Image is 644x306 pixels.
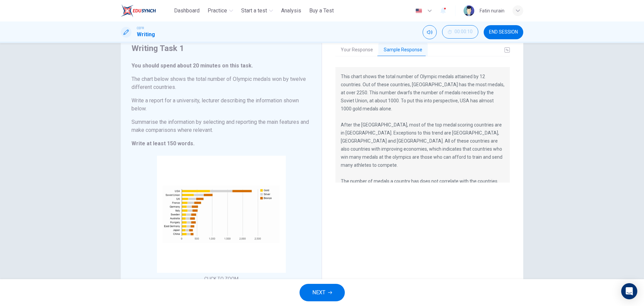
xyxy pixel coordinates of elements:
[335,43,378,57] button: Your Response
[137,31,155,39] h1: Writing
[131,140,195,147] strong: Write at least 150 words.
[300,284,345,301] button: NEXT
[208,7,227,15] span: Practice
[454,29,473,35] span: 00:00:10
[442,25,478,39] div: Hide
[238,5,276,17] button: Start a test
[121,4,156,17] img: ELTC logo
[464,5,474,16] img: Profile picture
[281,7,301,15] span: Analysis
[484,25,523,39] button: END SESSION
[131,97,311,113] h6: Write a report for a university, lecturer describing the information shown below.
[415,8,423,13] img: en
[131,75,311,91] h6: The chart below shows the total number of Olympic medals won by twelve different countries.
[174,7,200,15] span: Dashboard
[131,118,311,134] h6: Summarise the information by selecting and reporting the main features and make comparisons where...
[378,43,428,57] button: Sample Response
[480,7,504,15] div: Fatin nurain
[278,5,304,17] button: Analysis
[442,25,478,39] button: 00:00:10
[423,25,437,39] div: Mute
[241,7,267,15] span: Start a test
[171,5,202,17] button: Dashboard
[621,283,637,299] div: Open Intercom Messenger
[131,43,311,54] h4: Writing Task 1
[312,288,325,297] span: NEXT
[121,4,171,17] a: ELTC logo
[307,5,336,17] button: Buy a Test
[137,26,144,31] span: CEFR
[489,30,518,35] span: END SESSION
[335,43,510,57] div: basic tabs example
[131,62,311,70] h6: You should spend about 20 minutes on this task.
[205,5,236,17] button: Practice
[309,7,334,15] span: Buy a Test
